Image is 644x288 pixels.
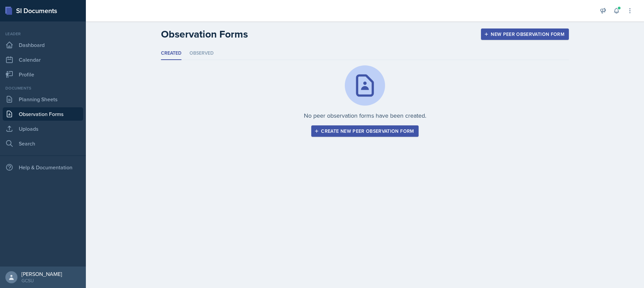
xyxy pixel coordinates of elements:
[3,122,83,135] a: Uploads
[485,32,565,37] div: New Peer Observation Form
[3,137,83,150] a: Search
[3,107,83,121] a: Observation Forms
[316,128,414,134] div: Create new peer observation form
[3,53,83,66] a: Calendar
[190,47,214,60] li: Observed
[21,271,62,277] div: [PERSON_NAME]
[304,111,426,120] p: No peer observation forms have been created.
[3,31,83,37] div: Leader
[311,125,418,137] button: Create new peer observation form
[161,47,181,60] li: Created
[3,85,83,91] div: Documents
[3,93,83,106] a: Planning Sheets
[3,38,83,52] a: Dashboard
[3,68,83,81] a: Profile
[161,28,248,40] h2: Observation Forms
[481,28,569,40] button: New Peer Observation Form
[21,277,62,284] div: GCSU
[3,161,83,174] div: Help & Documentation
